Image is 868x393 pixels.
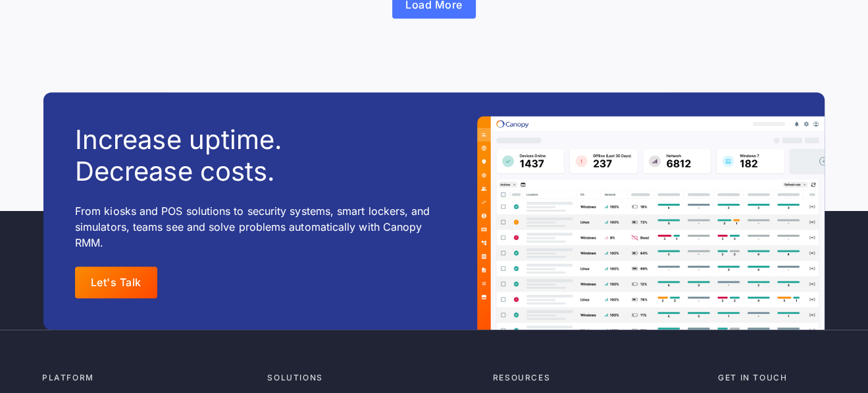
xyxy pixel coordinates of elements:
img: A Canopy dashboard example [477,116,825,330]
h3: Increase uptime. Decrease costs. [75,124,282,187]
div: Platform [42,372,257,384]
p: From kiosks and POS solutions to security systems, smart lockers, and simulators, teams see and s... [75,203,446,251]
div: Solutions [267,372,482,384]
div: Get in touch [718,372,826,384]
a: Let's Talk [75,266,157,298]
div: Resources [493,372,707,384]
